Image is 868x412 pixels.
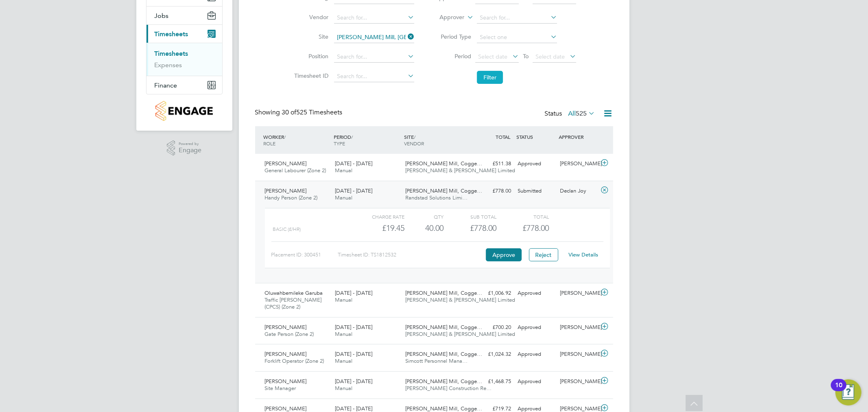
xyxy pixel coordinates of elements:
span: [PERSON_NAME] [265,378,307,385]
span: Randstad Solutions Limi… [405,194,468,201]
div: Approved [515,157,557,171]
div: APPROVER [557,129,599,144]
span: General Labourer (Zone 2) [265,167,326,174]
div: £511.38 [472,157,515,171]
span: / [284,134,286,140]
div: Showing [255,108,344,117]
a: View Details [568,251,598,258]
span: Manual [335,331,352,337]
div: 10 [835,385,842,396]
button: Timesheets [146,25,222,43]
span: Forklift Operator (Zone 2) [265,357,324,364]
span: TYPE [334,140,345,147]
span: Select date [478,53,507,60]
span: [PERSON_NAME] Construction Re… [405,385,492,392]
label: Approver [428,13,464,22]
input: Select one [477,32,557,43]
input: Search for... [334,51,414,63]
span: 525 Timesheets [282,108,343,116]
span: [DATE] - [DATE] [335,351,372,357]
span: Site Manager [265,385,296,392]
span: [DATE] - [DATE] [335,160,372,167]
div: QTY [404,212,444,221]
span: [PERSON_NAME] [265,351,307,357]
div: Approved [515,321,557,334]
span: [PERSON_NAME] Mill, Cogge… [405,378,482,385]
span: [PERSON_NAME] Mill, Cogge… [405,351,482,357]
div: £778.00 [444,221,496,235]
div: Status [545,108,597,120]
span: ROLE [264,140,276,147]
span: [DATE] - [DATE] [335,187,372,194]
span: TOTAL [496,134,511,140]
div: STATUS [515,129,557,144]
span: / [414,134,415,140]
span: Finance [155,81,177,89]
label: All [568,110,595,118]
label: Position [292,53,328,60]
span: Powered by [179,140,201,147]
span: Handy Person (Zone 2) [265,194,318,201]
span: [PERSON_NAME] [265,324,307,331]
div: [PERSON_NAME] [557,348,599,361]
div: PERIOD [332,129,402,151]
span: Engage [179,147,201,154]
span: [PERSON_NAME] Mill, Cogge… [405,405,482,412]
span: [PERSON_NAME] [265,187,307,194]
div: 40.00 [404,221,444,235]
span: 525 [576,110,587,118]
button: Reject [529,248,558,261]
span: [DATE] - [DATE] [335,378,372,385]
span: [PERSON_NAME] & [PERSON_NAME] Limited [405,167,515,174]
label: Site [292,33,328,40]
button: Filter [477,71,503,84]
button: Finance [146,76,222,94]
span: Manual [335,194,352,201]
div: Placement ID: 300451 [271,248,338,261]
a: Timesheets [155,50,188,57]
div: £778.00 [472,184,515,198]
span: VENDOR [404,140,424,147]
span: [PERSON_NAME] Mill, Cogge… [405,187,482,194]
span: £778.00 [523,223,549,233]
div: Timesheet ID: TS1812532 [338,248,484,261]
div: £19.45 [352,221,404,235]
span: Jobs [155,12,169,20]
div: WORKER [262,129,332,151]
div: Approved [515,375,557,388]
label: Vendor [292,13,328,21]
span: Timesheets [155,30,188,38]
div: [PERSON_NAME] [557,321,599,334]
span: Basic (£/HR) [273,226,301,232]
a: Expenses [155,61,182,69]
span: [PERSON_NAME] Mill, Cogge… [405,324,482,331]
span: [PERSON_NAME] [265,405,307,412]
span: [PERSON_NAME] [265,160,307,167]
div: Timesheets [146,43,222,76]
div: SITE [402,129,472,151]
span: Manual [335,385,352,392]
div: Declan Joy [557,184,599,198]
div: Total [496,212,549,221]
div: £1,468.75 [472,375,515,388]
input: Search for... [477,12,557,24]
div: Charge rate [352,212,404,221]
span: / [351,134,353,140]
span: [PERSON_NAME] & [PERSON_NAME] Limited [405,296,515,303]
span: Traffic [PERSON_NAME] (CPCS) (Zone 2) [265,296,322,310]
div: Approved [515,348,557,361]
span: Manual [335,296,352,303]
span: Gate Person (Zone 2) [265,331,314,337]
div: [PERSON_NAME] [557,287,599,300]
span: Manual [335,167,352,174]
span: [DATE] - [DATE] [335,405,372,412]
span: [DATE] - [DATE] [335,324,372,331]
div: [PERSON_NAME] [557,375,599,388]
button: Approve [486,248,522,261]
label: Timesheet ID [292,72,328,79]
label: Period [435,53,471,60]
span: Select date [536,53,565,60]
img: countryside-properties-logo-retina.png [155,101,213,121]
span: [DATE] - [DATE] [335,289,372,296]
div: Approved [515,287,557,300]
